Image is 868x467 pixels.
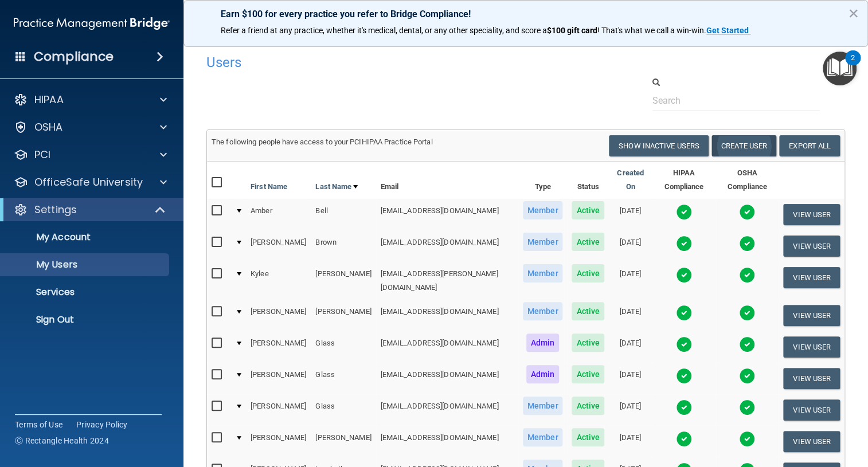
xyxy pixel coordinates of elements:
[246,426,311,457] td: [PERSON_NAME]
[716,162,779,199] th: OSHA Compliance
[848,4,859,22] button: Close
[34,49,114,65] h4: Compliance
[739,368,755,384] img: tick.e7d51cea.svg
[851,58,855,73] div: 2
[783,236,840,257] button: View User
[34,120,63,134] p: OSHA
[779,135,840,156] a: Export All
[376,300,518,331] td: [EMAIL_ADDRESS][DOMAIN_NAME]
[15,419,62,430] a: Terms of Use
[609,300,652,331] td: [DATE]
[739,431,755,447] img: tick.e7d51cea.svg
[311,262,376,300] td: [PERSON_NAME]
[523,397,563,415] span: Member
[246,363,311,394] td: [PERSON_NAME]
[823,52,857,85] button: Open Resource Center, 2 new notifications
[34,175,143,189] p: OfficeSafe University
[609,262,652,300] td: [DATE]
[783,336,840,358] button: View User
[14,175,167,189] a: OfficeSafe University
[572,201,604,219] span: Active
[526,365,560,383] span: Admin
[567,162,609,199] th: Status
[783,305,840,326] button: View User
[15,435,109,446] span: Ⓒ Rectangle Health 2024
[376,394,518,426] td: [EMAIL_ADDRESS][DOMAIN_NAME]
[609,199,652,230] td: [DATE]
[739,267,755,283] img: tick.e7d51cea.svg
[572,264,604,282] span: Active
[523,264,563,282] span: Member
[609,394,652,426] td: [DATE]
[376,331,518,363] td: [EMAIL_ADDRESS][DOMAIN_NAME]
[613,166,647,194] a: Created On
[739,236,755,252] img: tick.e7d51cea.svg
[7,287,164,298] p: Services
[711,135,776,156] button: Create User
[652,162,716,199] th: HIPAA Compliance
[523,302,563,320] span: Member
[676,204,692,220] img: tick.e7d51cea.svg
[14,12,170,35] img: PMB logo
[311,331,376,363] td: Glass
[572,233,604,251] span: Active
[76,419,128,430] a: Privacy Policy
[676,399,692,415] img: tick.e7d51cea.svg
[315,180,358,194] a: Last Name
[739,399,755,415] img: tick.e7d51cea.svg
[311,300,376,331] td: [PERSON_NAME]
[34,148,50,162] p: PCI
[676,431,692,447] img: tick.e7d51cea.svg
[523,428,563,446] span: Member
[783,267,840,288] button: View User
[676,368,692,384] img: tick.e7d51cea.svg
[311,363,376,394] td: Glass
[523,201,563,219] span: Member
[246,394,311,426] td: [PERSON_NAME]
[706,26,750,35] a: Get Started
[572,302,604,320] span: Active
[783,399,840,421] button: View User
[783,204,840,225] button: View User
[609,135,709,156] button: Show Inactive Users
[739,204,755,220] img: tick.e7d51cea.svg
[34,93,64,107] p: HIPAA
[246,199,311,230] td: Amber
[14,148,167,162] a: PCI
[311,394,376,426] td: Glass
[572,365,604,383] span: Active
[676,236,692,252] img: tick.e7d51cea.svg
[7,259,164,270] p: My Users
[739,305,755,321] img: tick.e7d51cea.svg
[609,426,652,457] td: [DATE]
[526,333,560,352] span: Admin
[676,336,692,352] img: tick.e7d51cea.svg
[14,120,167,134] a: OSHA
[34,203,77,217] p: Settings
[518,162,568,199] th: Type
[609,230,652,262] td: [DATE]
[783,368,840,389] button: View User
[212,138,433,146] span: The following people have access to your PCIHIPAA Practice Portal
[376,230,518,262] td: [EMAIL_ADDRESS][DOMAIN_NAME]
[376,162,518,199] th: Email
[597,26,706,35] span: ! That's what we call a win-win.
[311,230,376,262] td: Brown
[523,233,563,251] span: Member
[376,262,518,300] td: [EMAIL_ADDRESS][PERSON_NAME][DOMAIN_NAME]
[609,363,652,394] td: [DATE]
[251,180,287,194] a: First Name
[14,93,167,107] a: HIPAA
[311,199,376,230] td: Bell
[246,262,311,300] td: Kylee
[572,397,604,415] span: Active
[572,333,604,352] span: Active
[783,431,840,452] button: View User
[652,90,820,111] input: Search
[246,331,311,363] td: [PERSON_NAME]
[7,314,164,325] p: Sign Out
[572,428,604,446] span: Active
[7,231,164,243] p: My Account
[221,9,831,19] p: Earn $100 for every practice you refer to Bridge Compliance!
[676,305,692,321] img: tick.e7d51cea.svg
